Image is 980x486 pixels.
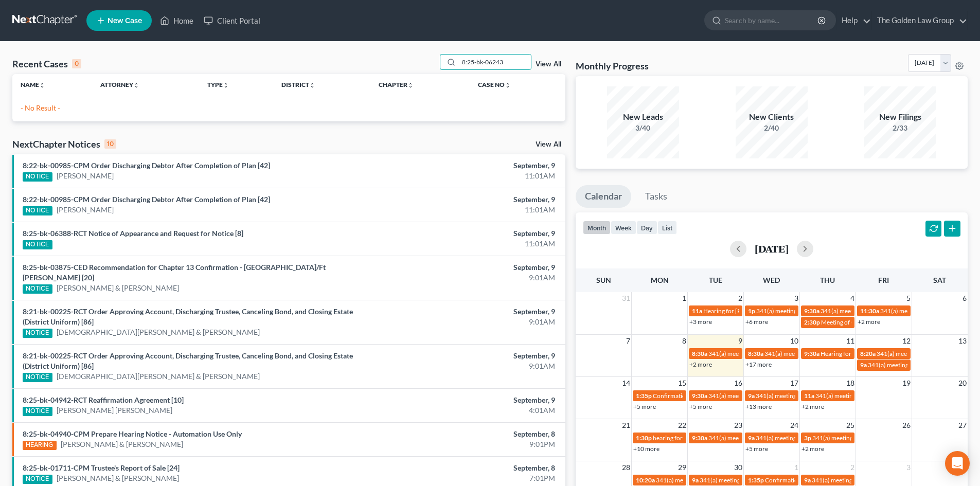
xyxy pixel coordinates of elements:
[748,350,763,357] span: 8:30a
[133,82,139,88] i: unfold_more
[23,441,57,450] div: HEARING
[709,276,722,284] span: Tue
[864,123,936,133] div: 2/33
[901,377,912,389] span: 19
[281,81,315,88] a: Districtunfold_more
[821,318,935,326] span: Meeting of Creditors for [PERSON_NAME]
[756,434,959,442] span: 341(a) meeting for [PERSON_NAME] [PERSON_NAME] & [PERSON_NAME]
[733,377,743,389] span: 16
[23,195,270,204] a: 8:22-bk-00985-CPM Order Discharging Debtor After Completion of Plan [42]
[61,439,183,449] a: [PERSON_NAME] & [PERSON_NAME]
[384,171,555,181] div: 11:01AM
[703,307,783,315] span: Hearing for [PERSON_NAME]
[636,392,652,400] span: 1:35p
[860,307,879,315] span: 11:30a
[651,276,669,284] span: Mon
[23,373,52,382] div: NOTICE
[849,461,856,474] span: 2
[804,392,814,400] span: 11a
[945,451,970,476] div: Open Intercom Messenger
[764,350,864,357] span: 341(a) meeting for [PERSON_NAME]
[384,228,555,239] div: September, 9
[384,262,555,273] div: September, 9
[384,239,555,249] div: 11:01AM
[677,461,687,474] span: 29
[793,292,799,304] span: 3
[23,475,52,484] div: NOTICE
[39,82,45,88] i: unfold_more
[961,292,968,304] span: 6
[384,317,555,327] div: 9:01AM
[536,141,561,148] a: View All
[708,350,808,357] span: 341(a) meeting for [PERSON_NAME]
[957,419,968,431] span: 27
[756,392,910,400] span: 341(a) meeting for [PERSON_NAME] & [PERSON_NAME]
[57,327,260,337] a: [DEMOGRAPHIC_DATA][PERSON_NAME] & [PERSON_NAME]
[804,307,819,315] span: 9:30a
[737,335,743,347] span: 9
[636,476,655,484] span: 10:20a
[57,473,179,483] a: [PERSON_NAME] & [PERSON_NAME]
[860,361,867,369] span: 9a
[636,185,676,208] a: Tasks
[901,419,912,431] span: 26
[207,81,229,88] a: Typeunfold_more
[725,11,819,30] input: Search by name...
[872,11,967,30] a: The Golden Law Group
[23,329,52,338] div: NOTICE
[23,463,180,472] a: 8:25-bk-01711-CPM Trustee's Report of Sale [24]
[23,263,326,282] a: 8:25-bk-03875-CED Recommendation for Chapter 13 Confirmation - [GEOGRAPHIC_DATA]/Ft [PERSON_NAME]...
[804,434,811,442] span: 3p
[155,11,199,30] a: Home
[804,476,811,484] span: 9a
[21,103,557,113] p: - No Result -
[23,407,52,416] div: NOTICE
[583,221,611,235] button: month
[745,445,768,453] a: +5 more
[821,350,955,357] span: Hearing for [PERSON_NAME] & [PERSON_NAME]
[23,229,243,238] a: 8:25-bk-06388-RCT Notice of Appearance and Request for Notice [8]
[653,434,732,442] span: hearing for [PERSON_NAME]
[849,292,856,304] span: 4
[384,463,555,473] div: September, 8
[745,361,772,368] a: +17 more
[596,276,611,284] span: Sun
[736,123,808,133] div: 2/40
[733,461,743,474] span: 30
[23,172,52,182] div: NOTICE
[23,395,184,404] a: 8:25-bk-04942-RCT Reaffirmation Agreement [10]
[536,61,561,68] a: View All
[199,11,265,30] a: Client Portal
[689,403,712,410] a: +5 more
[57,205,114,215] a: [PERSON_NAME]
[858,318,880,326] a: +2 more
[692,350,707,357] span: 8:30a
[681,292,687,304] span: 1
[72,59,81,68] div: 0
[309,82,315,88] i: unfold_more
[384,361,555,371] div: 9:01AM
[905,461,912,474] span: 3
[812,434,912,442] span: 341(a) meeting for [PERSON_NAME]
[23,429,242,438] a: 8:25-bk-04940-CPM Prepare Hearing Notice - Automation Use Only
[505,82,511,88] i: unfold_more
[845,419,856,431] span: 25
[789,419,799,431] span: 24
[864,111,936,123] div: New Filings
[860,350,876,357] span: 8:20a
[745,403,772,410] a: +13 more
[621,461,631,474] span: 28
[384,351,555,361] div: September, 9
[689,361,712,368] a: +2 more
[689,318,712,326] a: +3 more
[108,17,142,25] span: New Case
[12,138,116,150] div: NextChapter Notices
[748,476,764,484] span: 1:35p
[407,82,414,88] i: unfold_more
[657,221,677,235] button: list
[21,81,45,88] a: Nameunfold_more
[625,335,631,347] span: 7
[836,11,871,30] a: Help
[880,307,979,315] span: 341(a) meeting for [PERSON_NAME]
[901,335,912,347] span: 12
